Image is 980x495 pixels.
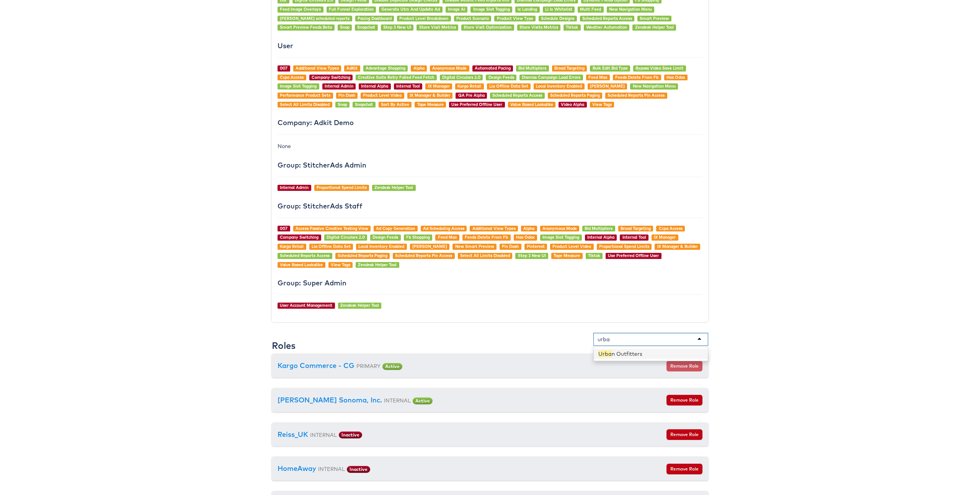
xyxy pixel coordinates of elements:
a: Scheduled Reports Pin Access [608,93,665,98]
a: Snapchat [357,24,375,30]
a: Design Feeds [488,75,514,80]
a: Step 3 New UI [383,24,411,30]
a: Zendesk Helper Tool [635,24,674,30]
a: Creative Suite Retry Failed Feed Fetch [358,75,434,80]
a: Digital Circulars 2.0 [327,234,365,240]
span: Inactive [339,431,362,438]
h4: User [278,42,702,50]
a: Pacing Dashboard [358,16,392,21]
a: Local Inventory Enabled [358,244,404,249]
a: Image AI [448,7,465,12]
a: Scheduled Reports Pin Access [395,253,452,258]
span: Active [413,397,433,404]
a: Tiktok [588,253,600,258]
a: Image Slot Tagging [280,83,317,89]
a: [PERSON_NAME] Sonoma, Inc. [278,396,382,404]
a: Dismiss Campaign Load Errors [522,75,580,80]
a: QA Pre Alpha [458,93,485,98]
a: Bid Multipliers [518,65,546,71]
a: Company Switching [312,75,350,80]
button: Remove Role [666,464,702,474]
a: Smart Preview Feeds Beta [280,24,332,30]
a: Pin Dash [502,244,519,249]
h4: Group: StitcherAds Admin [278,161,702,169]
a: Snapchat [355,102,373,107]
a: Generate Utm And Update Ad [381,7,440,12]
a: IX Manager [428,83,450,89]
a: Internal Admin [325,83,353,89]
button: Remove Role [666,429,702,440]
a: Zendesk Helper Tool [374,185,413,190]
a: Internal Admin [280,185,309,190]
a: Broad Targeting [621,226,651,231]
a: Image Slot Tagging [542,234,579,240]
a: IX Manager & Builder [410,93,450,98]
a: Access Passive Creative Testing View [296,226,368,231]
a: Store Visits Metrics [519,24,558,30]
a: 007 [280,226,287,231]
a: Fb Shopping [406,234,430,240]
a: Scheduled Reports Paging [338,253,387,258]
a: Pin Dash [338,93,355,98]
a: Ad Scheduling Access [423,226,464,231]
a: Scheduled Reports Access [582,16,632,21]
a: Digital Circulars 2.0 [442,75,480,80]
a: New Smart Preview [455,244,494,249]
small: PRIMARY [356,363,381,369]
a: Product Level Breakdown [399,16,448,21]
a: Local Inventory Enabled [536,83,582,89]
a: Design Feeds [372,234,398,240]
a: Ix Landing [518,7,537,12]
a: Tape Measure [554,253,580,258]
a: Value Based Lookalike [510,102,553,107]
span: Urba [598,350,612,357]
a: Store Visit Metrics [419,24,456,30]
a: Use Preferred Offline User [608,253,659,258]
h4: Group: StitcherAds Staff [278,202,702,210]
h4: Company: Adkit Demo [278,119,702,127]
a: Feed Max [588,75,608,80]
small: INTERNAL [310,431,337,438]
a: Smart Preview [640,16,669,21]
a: HomeAway [278,464,316,473]
a: Video Alpha [561,102,584,107]
a: Proportional Spend Limits [317,185,367,190]
a: Automated Pacing [475,65,511,71]
a: Value Based Lookalike [280,262,323,267]
h4: Group: Super Admin [278,279,702,287]
a: Multi Feed [580,7,601,12]
button: Remove Role [666,361,702,371]
a: Zendesk Helper Tool [358,262,397,267]
a: Feeds Delete From Fb [615,75,658,80]
a: Ccpa Access [280,75,304,80]
a: Internal Tool [396,83,420,89]
a: Reiss_UK [278,430,308,439]
a: Store Visit Optimization [464,24,511,30]
a: Has Odax [516,234,535,240]
span: Active [382,363,402,370]
a: New Navigation Menu [633,83,676,89]
h3: Roles [272,340,296,350]
a: New Navigation Menu [609,7,652,12]
a: Additional View Types [296,65,339,71]
a: Product Level Video [552,244,591,249]
a: Lia Offline Data Set [489,83,528,89]
a: View Tags [331,262,350,267]
a: Sort By Active [381,102,409,107]
a: Weather Automation [586,24,627,30]
a: Kargo Commerce - CG [278,361,354,370]
a: Pinterest [527,244,545,249]
small: INTERNAL [318,466,345,472]
a: Anonymous Mode [542,226,577,231]
a: Performance Product Sets [280,93,330,98]
a: Feeds Delete From Fb [465,234,508,240]
a: IX Manager & Builder [657,244,698,249]
a: View Tags [592,102,612,107]
a: Scheduled Reports Paging [550,93,600,98]
span: Inactive [347,466,370,473]
input: Add user to company... [598,335,611,343]
button: Remove Role [666,395,702,405]
a: Tape Measure [417,102,444,107]
a: Kargo Retail [457,83,481,89]
a: Ccpa Access [659,226,683,231]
